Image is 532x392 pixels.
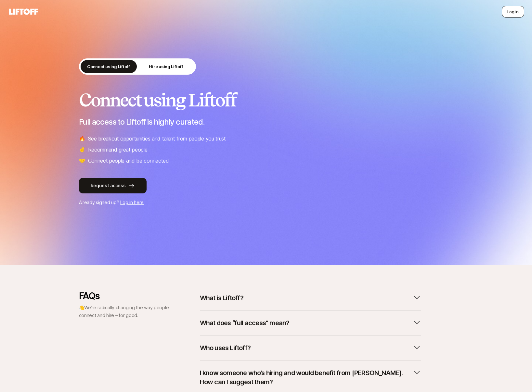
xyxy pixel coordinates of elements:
[79,178,453,193] a: Request access
[200,366,421,389] button: I know someone who’s hiring and would benefit from [PERSON_NAME]. How can I suggest them?
[200,368,410,386] p: I know someone who’s hiring and would benefit from [PERSON_NAME]. How can I suggest them?
[120,200,144,205] a: Log in here
[200,291,421,305] button: What is Liftoff?
[88,156,169,165] p: Connect people and be connected
[79,199,453,206] p: Already signed up?
[200,343,251,352] p: Who uses Liftoff?
[200,341,421,355] button: Who uses Liftoff?
[88,145,148,154] p: Recommend great people
[79,178,147,193] button: Request access
[87,63,130,70] p: Connect using Liftoff
[79,156,85,165] span: 🤝
[79,90,453,110] h2: Connect using Liftoff
[200,318,290,327] p: What does “full access” mean?
[88,134,226,143] p: See breakout opportunities and talent from people you trust
[502,6,524,18] button: Log in
[79,117,453,127] p: Full access to Liftoff is highly curated.
[79,305,169,318] span: We’re radically changing the way people connect and hire – for good.
[79,134,85,143] span: 🔥
[79,145,85,154] span: ✌️
[200,316,421,330] button: What does “full access” mean?
[200,293,243,302] p: What is Liftoff?
[79,304,170,319] p: 👋
[149,63,183,70] p: Hire using Liftoff
[79,291,170,301] p: FAQs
